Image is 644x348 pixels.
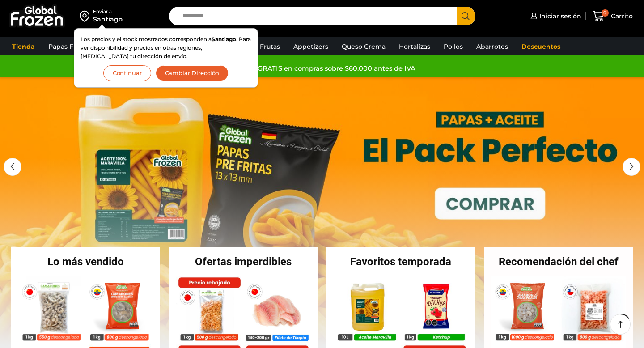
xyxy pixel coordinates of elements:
[212,36,236,42] strong: Santiago
[528,7,581,25] a: Iniciar sesión
[326,256,475,267] h2: Favoritos temporada
[169,256,318,267] h2: Ofertas imperdibles
[537,12,581,21] span: Iniciar sesión
[44,38,92,55] a: Papas Fritas
[484,256,633,267] h2: Recomendación del chef
[80,35,251,61] p: Los precios y el stock mostrados corresponden a . Para ver disponibilidad y precios en otras regi...
[394,38,435,55] a: Hortalizas
[103,65,151,81] button: Continuar
[439,38,467,55] a: Pollos
[517,38,565,55] a: Descuentos
[93,15,123,24] div: Santiago
[609,12,633,21] span: Carrito
[156,65,229,81] button: Cambiar Dirección
[457,7,475,25] button: Search button
[602,9,609,17] span: 0
[80,8,93,24] img: address-field-icon.svg
[590,6,635,27] a: 0 Carrito
[337,38,390,55] a: Queso Crema
[472,38,513,55] a: Abarrotes
[289,38,333,55] a: Appetizers
[11,256,160,267] h2: Lo más vendido
[93,8,123,15] div: Enviar a
[8,38,39,55] a: Tienda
